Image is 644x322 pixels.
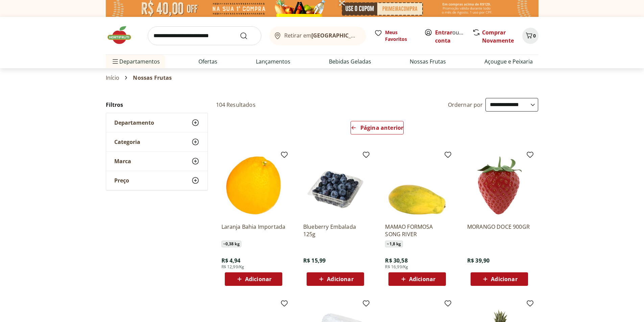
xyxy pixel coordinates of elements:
[374,29,416,43] a: Meus Favoritos
[240,32,256,40] button: Submit Search
[385,153,449,218] img: MAMAO FORMOSA SONG RIVER
[409,276,435,282] span: Adicionar
[303,153,367,218] img: Blueberry Embalada 125g
[106,98,208,112] h2: Filtros
[385,223,449,238] a: MAMAO FORMOSA SONG RIVER
[106,75,120,81] a: Início
[225,272,282,286] button: Adicionar
[106,152,208,171] button: Marca
[245,276,271,282] span: Adicionar
[410,57,446,66] a: Nossas Frutas
[221,223,286,238] a: Laranja Bahia Importada
[256,57,290,66] a: Lançamentos
[221,153,286,218] img: Laranja Bahia Importada
[111,53,119,70] button: Menu
[435,29,452,36] a: Entrar
[303,257,326,264] span: R$ 15,99
[388,272,446,286] button: Adicionar
[114,177,129,184] span: Preço
[385,264,408,270] span: R$ 16,99/Kg
[269,26,366,45] button: Retirar em[GEOGRAPHIC_DATA]/[GEOGRAPHIC_DATA]
[471,272,528,286] button: Adicionar
[351,125,356,130] svg: Arrow Left icon
[385,257,407,264] span: R$ 30,58
[106,171,208,190] button: Preço
[385,241,403,247] span: ~ 1,8 kg
[491,276,517,282] span: Adicionar
[448,101,483,108] label: Ordernar por
[106,25,140,45] img: Hortifruti
[467,223,531,238] a: MORANGO DOCE 900GR
[114,119,154,126] span: Departamento
[221,241,241,247] span: ~ 0,38 kg
[111,53,160,70] span: Departamentos
[327,276,353,282] span: Adicionar
[484,57,533,66] a: Açougue e Peixaria
[114,139,140,145] span: Categoria
[435,29,472,44] a: Criar conta
[329,57,371,66] a: Bebidas Geladas
[435,28,465,45] span: ou
[311,32,425,39] b: [GEOGRAPHIC_DATA]/[GEOGRAPHIC_DATA]
[148,26,261,45] input: search
[284,32,359,39] span: Retirar em
[198,57,217,66] a: Ofertas
[114,158,131,165] span: Marca
[467,153,531,218] img: MORANGO DOCE 900GR
[307,272,364,286] button: Adicionar
[221,264,244,270] span: R$ 12,99/Kg
[303,223,367,238] a: Blueberry Embalada 125g
[106,113,208,132] button: Departamento
[360,125,403,130] span: Página anterior
[522,28,539,44] button: Carrinho
[385,29,416,43] span: Meus Favoritos
[106,132,208,151] button: Categoria
[533,32,536,39] span: 0
[216,101,256,108] h2: 104 Resultados
[482,29,514,44] a: Comprar Novamente
[467,257,490,264] span: R$ 39,90
[221,257,241,264] span: R$ 4,94
[133,75,172,81] span: Nossas Frutas
[351,121,404,137] a: Página anterior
